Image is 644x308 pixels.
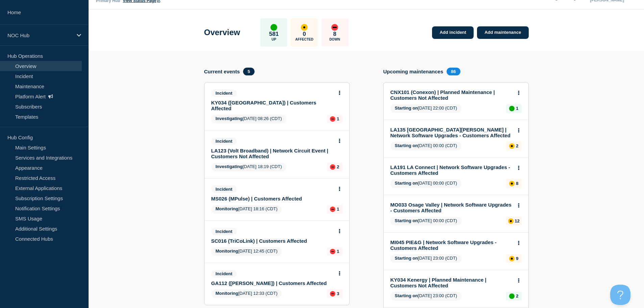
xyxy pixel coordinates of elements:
div: affected [508,218,514,224]
p: 581 [269,31,279,38]
div: affected [301,24,308,31]
p: 12 [515,218,520,223]
span: Starting on [395,218,418,223]
span: [DATE] 08:26 (CDT) [211,115,286,123]
div: affected [509,143,515,149]
span: Incident [211,185,237,193]
a: Add incident [432,26,474,39]
span: 86 [447,68,460,75]
div: up [270,24,277,31]
span: Starting on [395,181,418,186]
div: down [330,164,335,170]
p: 2 [337,164,339,169]
a: MO033 Osage Valley | Network Software Upgrades - Customers Affected [390,202,512,213]
a: KY034 ([GEOGRAPHIC_DATA]) | Customers Affected [211,100,333,111]
span: [DATE] 12:33 (CDT) [211,289,282,298]
span: [DATE] 22:00 (CDT) [390,104,462,113]
span: Incident [211,89,237,97]
p: 1 [337,207,339,212]
a: GA112 ([PERSON_NAME]) | Customers Affected [211,280,333,286]
a: LA123 (Volt Broadband) | Network Circuit Event | Customers Not Affected [211,148,333,159]
span: 5 [243,68,254,75]
span: Starting on [395,256,418,261]
p: NOC Hub [7,32,72,38]
p: 1 [337,116,339,121]
span: [DATE] 00:00 (CDT) [390,179,462,188]
p: Up [271,38,276,41]
div: up [509,106,515,111]
a: LA191 LA Connect | Network Software Upgrades - Customers Affected [390,164,512,176]
span: Incident [211,137,237,145]
p: 9 [516,256,518,261]
span: Starting on [395,293,418,298]
iframe: Help Scout Beacon - Open [610,285,630,305]
a: MS026 (MPulse) | Customers Affected [211,196,333,202]
a: Add maintenance [477,26,528,39]
a: LA135 [GEOGRAPHIC_DATA][PERSON_NAME] | Network Software Upgrades - Customers Affected [390,127,512,138]
a: CNX101 (Conexon) | Planned Maintenance | Customers Not Affected [390,89,512,101]
a: SC016 (TriCoLink) | Customers Affected [211,238,333,244]
p: 1 [516,106,518,111]
a: MI045 PIE&G | Network Software Upgrades - Customers Affected [390,239,512,251]
div: down [330,116,335,122]
h4: Current events [204,69,240,74]
span: [DATE] 18:16 (CDT) [211,205,282,214]
h1: Overview [204,28,240,37]
p: Affected [295,38,313,41]
div: down [331,24,338,31]
p: 0 [303,31,306,38]
p: 1 [337,249,339,254]
span: Investigating [216,164,243,169]
span: Starting on [395,143,418,148]
div: down [330,291,335,297]
span: [DATE] 18:19 (CDT) [211,163,286,171]
span: [DATE] 23:00 (CDT) [390,292,462,301]
div: affected [509,256,515,261]
span: [DATE] 23:00 (CDT) [390,254,462,263]
a: KY034 Kenergy | Planned Maintenance | Customers Not Affected [390,277,512,288]
h4: Upcoming maintenances [383,69,444,74]
span: Monitoring [216,206,238,211]
div: down [330,207,335,212]
div: affected [509,181,515,186]
p: 2 [516,293,518,299]
p: 8 [333,31,336,38]
div: down [330,249,335,254]
span: Investigating [216,116,243,121]
p: 3 [337,291,339,296]
span: Incident [211,270,237,278]
span: Monitoring [216,248,238,254]
span: [DATE] 00:00 (CDT) [390,217,462,226]
span: [DATE] 12:45 (CDT) [211,247,282,256]
p: 2 [516,143,518,148]
span: [DATE] 00:00 (CDT) [390,142,462,150]
div: up [509,293,515,299]
span: Monitoring [216,291,238,296]
p: 8 [516,181,518,186]
span: Incident [211,228,237,235]
p: Down [329,38,340,41]
span: Starting on [395,105,418,111]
